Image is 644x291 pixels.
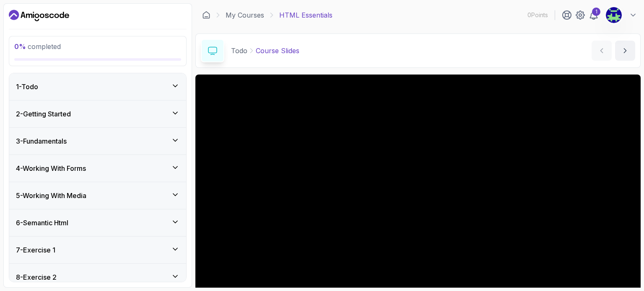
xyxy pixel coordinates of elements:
[14,42,26,51] span: 0 %
[16,109,71,119] h3: 2 - Getting Started
[16,245,55,255] h3: 7 - Exercise 1
[16,136,67,146] h3: 3 - Fundamentals
[9,237,186,263] button: 7-Exercise 1
[9,128,186,155] button: 3-Fundamentals
[16,191,86,201] h3: 5 - Working With Media
[16,272,57,282] h3: 8 - Exercise 2
[16,163,86,173] h3: 4 - Working With Forms
[226,10,264,20] a: My Courses
[9,264,186,291] button: 8-Exercise 2
[589,10,599,20] a: 1
[9,9,69,22] a: Dashboard
[9,100,186,127] button: 2-Getting Started
[9,209,186,236] button: 6-Semantic Html
[16,218,68,228] h3: 6 - Semantic Html
[615,41,635,61] button: next content
[202,11,210,19] a: Dashboard
[14,42,61,51] span: completed
[9,73,186,100] button: 1-Todo
[9,155,186,182] button: 4-Working With Forms
[592,41,612,61] button: previous content
[606,7,622,23] img: user profile image
[605,7,637,23] button: user profile image
[592,8,600,16] div: 1
[231,46,247,56] p: Todo
[279,10,332,20] p: HTML Essentials
[256,46,299,56] p: Course Slides
[527,11,548,19] p: 0 Points
[16,82,38,92] h3: 1 - Todo
[9,182,186,209] button: 5-Working With Media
